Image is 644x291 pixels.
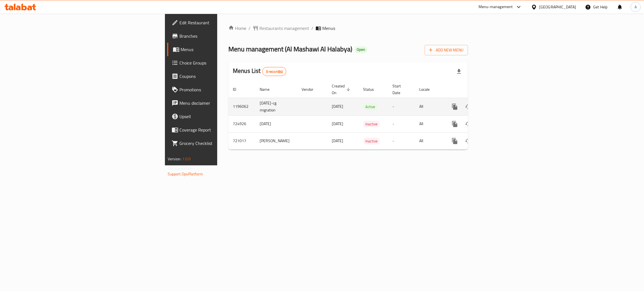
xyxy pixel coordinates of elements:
[167,29,273,43] a: Branches
[461,100,475,113] button: Change Status
[179,19,268,26] span: Edit Restaurant
[255,98,297,115] td: [DATE]-cg migration
[179,140,268,147] span: Grocery Checklist
[363,104,377,110] span: Active
[233,67,286,76] h2: Menus List
[167,16,273,29] a: Edit Restaurant
[167,123,273,137] a: Coverage Report
[392,83,408,96] span: Start Date
[461,117,475,131] button: Change Status
[332,137,343,144] span: [DATE]
[363,138,380,144] div: Inactive
[168,170,203,178] a: Support.OpsPlatform
[167,110,273,123] a: Upsell
[448,100,461,113] button: more
[322,25,335,32] span: Menus
[233,86,243,93] span: ID
[388,98,415,115] td: -
[253,25,309,32] a: Restaurants management
[228,43,352,55] span: Menu management ( Al Mashawi Al Halabya )
[425,45,468,55] button: Add New Menu
[302,86,321,93] span: Vendor
[332,83,352,96] span: Created On
[262,69,286,74] span: 3 record(s)
[354,46,367,53] div: Open
[311,25,313,32] li: /
[255,132,297,149] td: [PERSON_NAME]
[415,98,444,115] td: All
[179,33,268,39] span: Branches
[260,86,277,93] span: Name
[167,56,273,70] a: Choice Groups
[388,115,415,132] td: -
[363,103,377,110] div: Active
[363,121,380,127] span: Inactive
[539,4,576,10] div: [GEOGRAPHIC_DATA]
[429,47,463,54] span: Add New Menu
[388,132,415,149] td: -
[179,73,268,80] span: Coupons
[168,155,181,163] span: Version:
[255,115,297,132] td: [DATE]
[179,86,268,93] span: Promotions
[167,43,273,56] a: Menus
[415,115,444,132] td: All
[228,25,468,32] nav: breadcrumb
[168,165,193,172] span: Get support on:
[448,117,461,131] button: more
[461,134,475,148] button: Change Status
[448,134,461,148] button: more
[419,86,437,93] span: Locale
[167,96,273,110] a: Menu disclaimer
[332,103,343,110] span: [DATE]
[167,70,273,83] a: Coupons
[479,4,513,10] div: Menu-management
[182,155,191,163] span: 1.0.0
[452,65,466,78] div: Export file
[179,59,268,66] span: Choice Groups
[363,138,380,144] span: Inactive
[179,113,268,120] span: Upsell
[228,81,506,150] table: enhanced table
[167,83,273,96] a: Promotions
[332,120,343,127] span: [DATE]
[634,4,637,10] span: A
[259,25,309,32] span: Restaurants management
[363,86,381,93] span: Status
[444,81,506,98] th: Actions
[167,137,273,150] a: Grocery Checklist
[179,100,268,106] span: Menu disclaimer
[181,46,268,53] span: Menus
[354,47,367,52] span: Open
[262,67,287,76] div: Total records count
[179,127,268,133] span: Coverage Report
[415,132,444,149] td: All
